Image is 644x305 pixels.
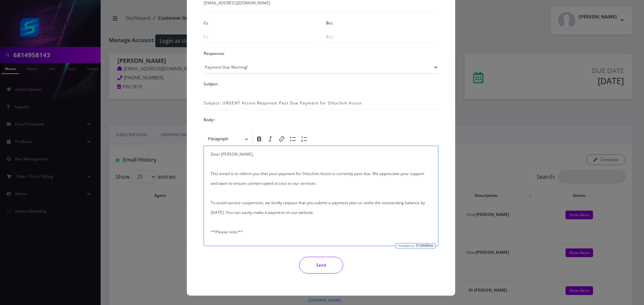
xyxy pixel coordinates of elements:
[204,49,224,58] label: Responses
[397,244,415,247] span: Powered by
[326,18,333,28] label: Bcc
[204,115,215,125] label: Body:-
[326,30,438,43] input: Bcc
[208,135,243,143] span: Paragraph
[204,30,316,43] input: Cc
[299,257,343,274] button: Send
[204,79,218,89] label: Subject
[205,134,251,144] button: Paragraph, Heading
[204,146,438,246] div: Editor editing area: main. Press Alt+0 for help.
[204,97,438,109] input: Subject
[204,133,438,145] div: Editor toolbar
[204,18,208,28] label: Cc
